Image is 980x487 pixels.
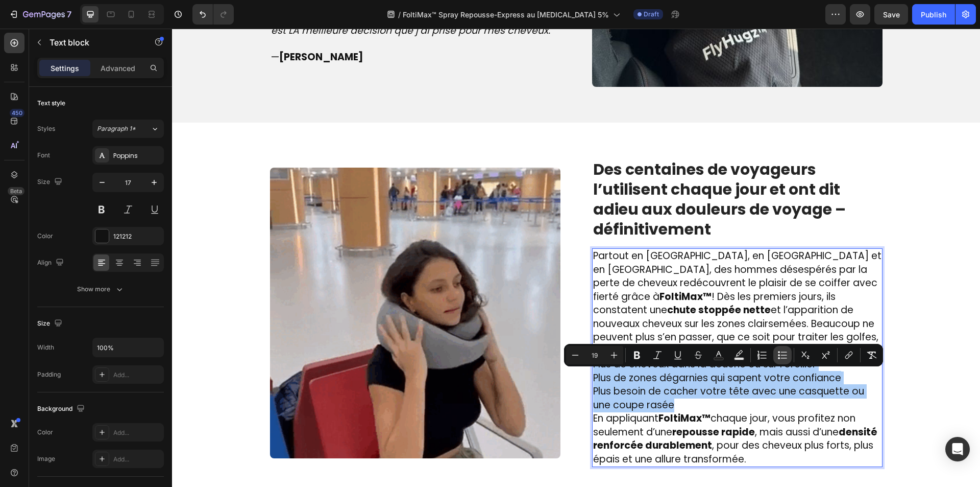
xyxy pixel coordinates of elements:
[192,4,234,25] div: Undo/Redo
[37,280,164,298] button: Show more
[487,261,540,275] strong: FoltiMax™
[495,274,599,288] strong: chute stoppée nette
[486,383,538,397] strong: FoltiMax™
[420,130,710,212] h2: Rich Text Editor. Editing area: main
[92,120,164,138] button: Paragraph 1*
[97,124,136,133] span: Paragraph 1*
[421,131,709,211] p: ⁠⁠⁠⁠⁠⁠⁠
[113,370,161,380] div: Add...
[37,175,64,189] div: Size
[421,220,709,329] span: Partout en [GEOGRAPHIC_DATA], en [GEOGRAPHIC_DATA] et en [GEOGRAPHIC_DATA], des hommes désespérés...
[421,342,669,356] span: Plus de zones dégarnies qui sapent votre confiance
[77,284,125,294] div: Show more
[644,10,659,19] span: Draft
[37,454,55,463] div: Image
[37,317,64,331] div: Size
[564,344,883,366] div: Editor contextual toolbar
[37,402,87,416] div: Background
[421,397,705,424] strong: densité renforcée durablement
[421,356,692,383] span: Plus besoin de cacher votre tête avec une casquette ou une coupe rasée
[945,437,970,461] div: Open Intercom Messenger
[50,36,136,49] p: Text block
[67,8,71,20] p: 7
[10,109,24,117] div: 450
[37,99,65,108] div: Text style
[4,4,76,25] button: 7
[93,338,163,357] input: Auto
[37,428,53,437] div: Color
[37,370,61,379] div: Padding
[172,29,980,487] iframe: Design area
[500,397,583,410] strong: repousse rapide
[420,220,710,438] div: Rich Text Editor. Editing area: main
[421,329,644,342] span: Plus de cheveux dans la douche ou sur l’oreiller
[113,232,161,241] div: 121212
[113,455,161,464] div: Add...
[37,151,50,160] div: Font
[421,383,705,437] span: En appliquant chaque jour, vous profitez non seulement d’une , mais aussi d’une , pour des cheveu...
[8,187,24,195] div: Beta
[113,151,161,160] div: Poppins
[398,9,401,20] span: /
[912,4,955,25] button: Publish
[403,9,609,20] span: FoltiMax™ Spray Repousse-Express au [MEDICAL_DATA] 5%
[37,256,66,270] div: Align
[874,4,908,25] button: Save
[51,63,79,74] p: Settings
[921,9,946,20] div: Publish
[113,428,161,437] div: Add...
[37,343,54,352] div: Width
[37,231,53,241] div: Color
[37,124,55,133] div: Styles
[883,10,900,19] span: Save
[101,63,135,74] p: Advanced
[421,130,674,212] strong: Des centaines de voyageurs l’utilisent chaque jour et ont dit adieu aux douleurs de voyage – défi...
